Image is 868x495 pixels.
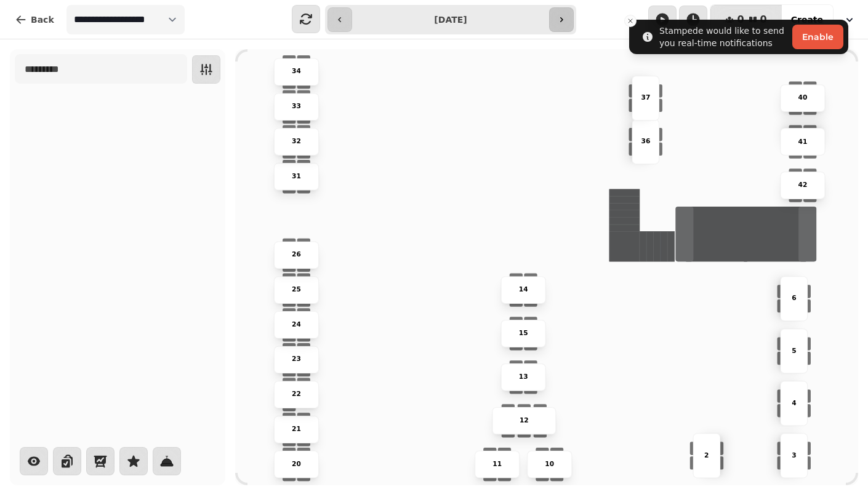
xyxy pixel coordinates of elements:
[641,137,650,146] p: 36
[292,172,301,181] p: 31
[292,424,301,434] p: 21
[520,416,529,426] p: 12
[31,15,54,24] span: Back
[292,320,301,330] p: 24
[624,15,637,27] button: Close toast
[292,389,301,399] p: 22
[519,285,528,295] p: 14
[798,137,808,146] p: 41
[792,346,796,355] p: 5
[798,93,808,103] p: 40
[792,293,796,303] p: 6
[5,5,64,34] button: Back
[519,328,528,338] p: 15
[519,372,528,382] p: 13
[292,355,301,365] p: 23
[792,398,796,408] p: 4
[292,67,301,77] p: 34
[292,250,301,259] p: 26
[792,25,843,49] button: Enable
[792,451,796,461] p: 3
[292,101,301,111] p: 33
[292,459,301,469] p: 20
[798,180,808,190] p: 42
[641,93,650,103] p: 37
[292,285,301,295] p: 25
[704,451,709,461] p: 2
[492,459,502,469] p: 11
[781,5,833,34] button: Create
[292,137,301,146] p: 32
[710,5,781,34] button: 00
[659,25,787,49] div: Stampede would like to send you real-time notifications
[545,459,554,469] p: 10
